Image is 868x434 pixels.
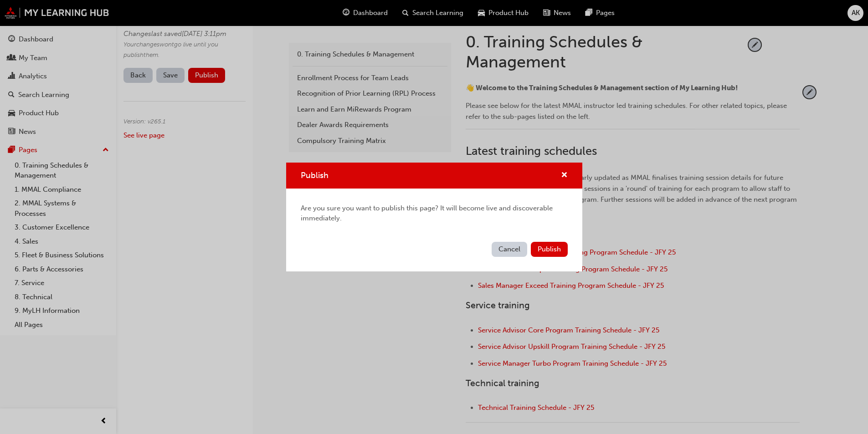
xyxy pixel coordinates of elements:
[492,242,527,257] button: Cancel
[531,242,568,257] button: Publish
[301,170,329,180] span: Publish
[286,163,582,271] div: Publish
[561,172,568,180] span: cross-icon
[286,189,582,238] div: Are you sure you want to publish this page? It will become live and discoverable immediately.
[538,245,561,253] span: Publish
[561,170,568,181] button: cross-icon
